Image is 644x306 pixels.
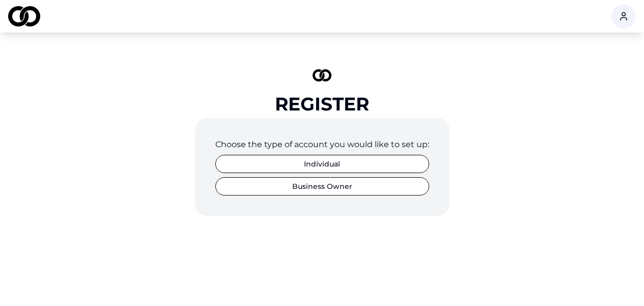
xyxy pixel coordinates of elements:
[8,6,40,26] img: logo
[215,177,429,196] button: Business Owner
[275,94,369,114] div: Register
[215,155,429,173] button: Individual
[313,69,332,81] img: logo
[215,138,429,151] div: Choose the type of account you would like to set up:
